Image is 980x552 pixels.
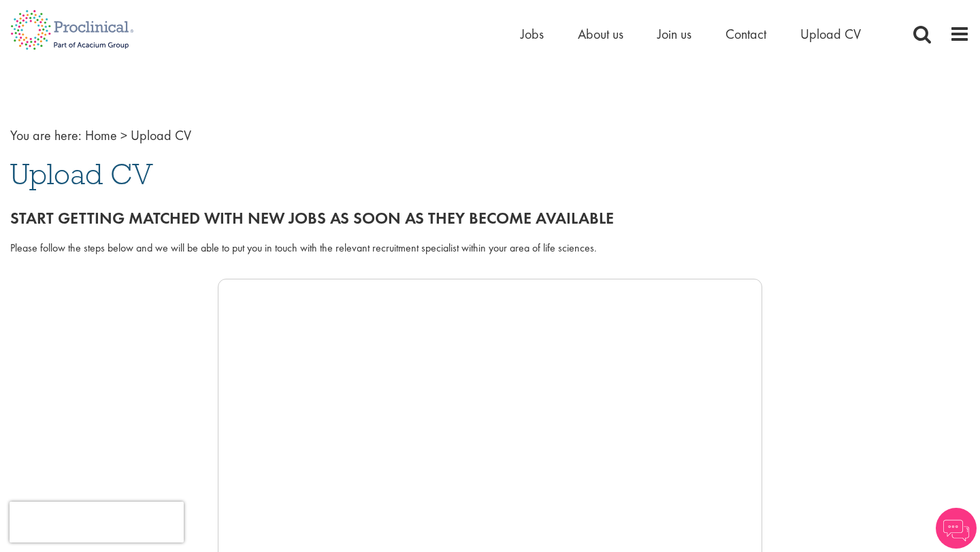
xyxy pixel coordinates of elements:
a: Upload CV [800,25,861,43]
img: Chatbot [936,508,977,549]
span: You are here: [10,126,82,144]
a: Join us [657,25,691,43]
a: About us [578,25,623,43]
span: Upload CV [10,156,153,192]
span: Upload CV [131,126,191,144]
h2: Start getting matched with new jobs as soon as they become available [10,209,970,227]
span: > [120,126,127,144]
div: Please follow the steps below and we will be able to put you in touch with the relevant recruitme... [10,241,970,256]
iframe: reCAPTCHA [10,502,184,542]
a: Jobs [521,25,544,43]
a: Contact [725,25,766,43]
a: breadcrumb link [85,126,117,144]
